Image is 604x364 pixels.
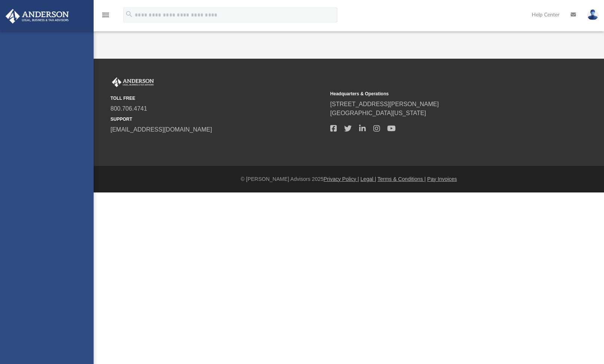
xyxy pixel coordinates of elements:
[361,176,376,182] a: Legal |
[330,110,426,116] a: [GEOGRAPHIC_DATA][US_STATE]
[330,101,439,107] a: [STREET_ADDRESS][PERSON_NAME]
[427,176,457,182] a: Pay Invoices
[110,105,147,112] a: 800.706.4741
[110,77,155,87] img: Anderson Advisors Platinum Portal
[3,9,71,24] img: Anderson Advisors Platinum Portal
[324,176,359,182] a: Privacy Policy |
[101,10,110,19] i: menu
[101,14,110,19] a: menu
[330,90,545,97] small: Headquarters & Operations
[587,9,598,20] img: User Pic
[94,175,604,183] div: © [PERSON_NAME] Advisors 2025
[110,126,212,133] a: [EMAIL_ADDRESS][DOMAIN_NAME]
[110,95,325,102] small: TOLL FREE
[110,116,325,123] small: SUPPORT
[125,10,133,18] i: search
[377,176,426,182] a: Terms & Conditions |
